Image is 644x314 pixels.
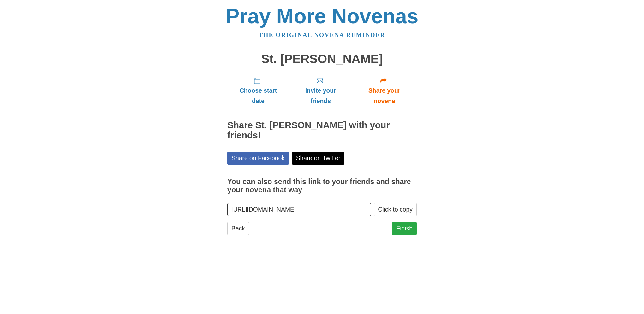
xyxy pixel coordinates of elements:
[227,152,289,165] a: Share on Facebook
[227,222,249,235] a: Back
[352,72,417,109] a: Share your novena
[226,4,419,28] a: Pray More Novenas
[227,178,417,194] h3: You can also send this link to your friends and share your novena that way
[295,85,346,106] span: Invite your friends
[227,120,417,141] h2: Share St. [PERSON_NAME] with your friends!
[289,72,352,109] a: Invite your friends
[234,85,283,106] span: Choose start date
[259,32,385,38] a: The original novena reminder
[374,203,417,216] button: Click to copy
[227,52,417,66] h1: St. [PERSON_NAME]
[392,222,417,235] a: Finish
[358,85,410,106] span: Share your novena
[292,152,345,165] a: Share on Twitter
[227,72,289,109] a: Choose start date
